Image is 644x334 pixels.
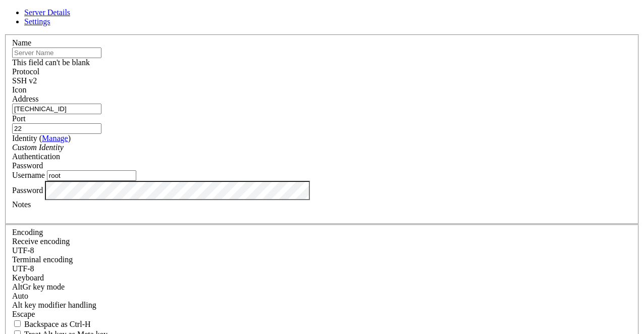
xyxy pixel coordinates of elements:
input: Host Name or IP [12,104,101,114]
label: Set the expected encoding for data received from the host. If the encodings do not match, visual ... [12,237,70,246]
label: If true, the backspace should send BS ('\x08', aka ^H). Otherwise the backspace key should send '... [12,320,91,328]
a: Manage [42,134,68,142]
span: UTF-8 [12,264,34,273]
input: Port Number [12,123,101,134]
span: Backspace as Ctrl-H [24,320,91,328]
span: ( ) [39,134,71,142]
label: Keyboard [12,273,44,282]
div: UTF-8 [12,246,632,255]
label: Port [12,114,26,123]
div: Escape [12,310,632,319]
div: Auto [12,292,632,301]
input: Login Username [47,170,136,181]
a: Settings [24,17,50,26]
div: This field can't be blank [12,58,632,67]
label: Controls how the Alt key is handled. Escape: Send an ESC prefix. 8-Bit: Add 128 to the typed char... [12,301,96,309]
label: Protocol [12,67,39,76]
div: Custom Identity [12,143,632,152]
label: Identity [12,134,71,142]
label: Notes [12,200,31,209]
label: Authentication [12,152,60,161]
label: Encoding [12,228,43,236]
div: SSH v2 [12,76,632,85]
label: Password [12,185,43,194]
span: Password [12,161,43,170]
label: Name [12,38,31,47]
label: Username [12,171,45,179]
i: Custom Identity [12,143,64,152]
span: Escape [12,310,35,318]
input: Backspace as Ctrl-H [14,320,21,327]
label: Icon [12,85,26,94]
label: Set the expected encoding for data received from the host. If the encodings do not match, visual ... [12,282,65,291]
span: Auto [12,292,28,300]
input: Server Name [12,47,101,58]
span: UTF-8 [12,246,34,255]
div: Password [12,161,632,170]
a: Server Details [24,8,70,17]
label: Address [12,94,38,103]
div: UTF-8 [12,264,632,273]
label: The default terminal encoding. ISO-2022 enables character map translations (like graphics maps). ... [12,255,73,264]
span: SSH v2 [12,76,37,85]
